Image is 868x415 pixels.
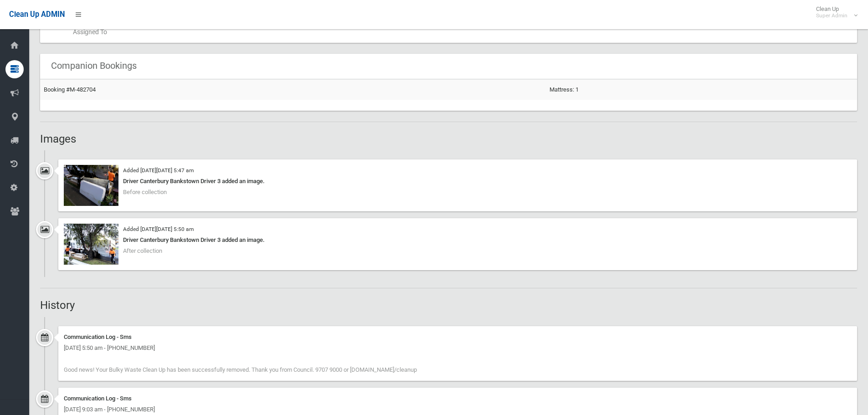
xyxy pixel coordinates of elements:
span: Clean Up [812,5,857,19]
span: Clean Up ADMIN [9,10,65,19]
div: Driver Canterbury Bankstown Driver 3 added an image. [64,235,852,246]
div: [DATE] 5:50 am - [PHONE_NUMBER] [64,343,852,354]
td: Mattress: 1 [546,79,857,100]
small: Added [DATE][DATE] 5:47 am [123,167,194,174]
span: After collection [123,247,162,254]
small: Assigned To [73,26,850,37]
span: Before collection [123,189,167,195]
a: Booking #M-482704 [44,86,96,93]
header: Companion Bookings [40,57,148,75]
img: 2025-09-1705.49.42544290410289641155.jpg [64,224,118,265]
span: Good news! Your Bulky Waste Clean Up has been successfully removed. Thank you from Council. 9707 ... [64,366,417,373]
h2: History [40,299,857,311]
h2: Images [40,133,857,145]
div: Driver Canterbury Bankstown Driver 3 added an image. [64,176,852,187]
small: Super Admin [816,12,847,19]
div: Communication Log - Sms [64,332,852,343]
img: 2025-09-1705.46.587491559224826199793.jpg [64,165,118,206]
small: Added [DATE][DATE] 5:50 am [123,226,194,232]
div: [DATE] 9:03 am - [PHONE_NUMBER] [64,404,852,415]
div: Communication Log - Sms [64,393,852,404]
